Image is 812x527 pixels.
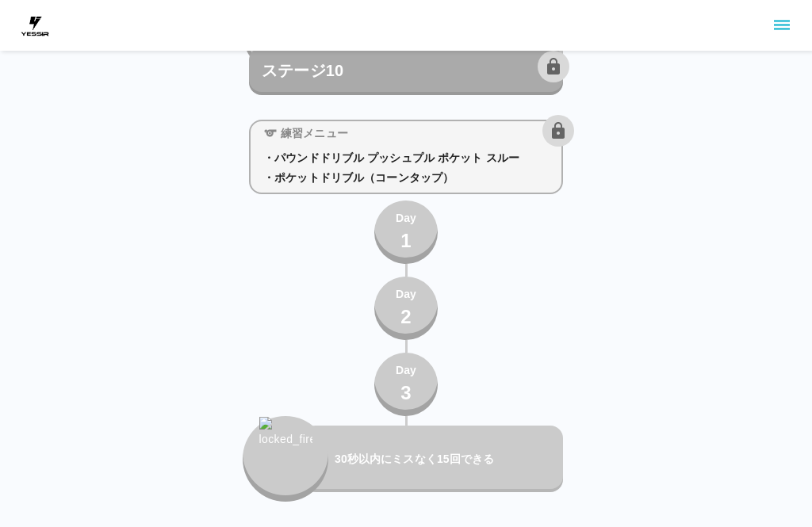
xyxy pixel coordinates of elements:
p: ・パウンドドリブル プッシュプル ポケット スルー [263,150,549,166]
p: ステージ10 [262,59,343,82]
p: 1 [400,227,412,255]
button: Day2 [374,277,438,340]
p: Day [396,210,416,227]
p: Day [396,286,416,303]
p: ・ポケットドリブル（コーンタップ） [263,170,549,186]
button: Day3 [374,353,438,416]
p: Day [396,362,416,379]
p: 3 [400,379,412,407]
button: locked_fire_icon [243,416,328,502]
p: 30秒以内にミスなく15回できる [335,451,557,468]
p: 2 [400,303,412,331]
button: sidemenu [768,12,795,39]
img: locked_fire_icon [259,417,312,482]
p: 練習メニュー [281,125,348,142]
img: dummy [19,10,51,41]
button: Day1 [374,200,438,264]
